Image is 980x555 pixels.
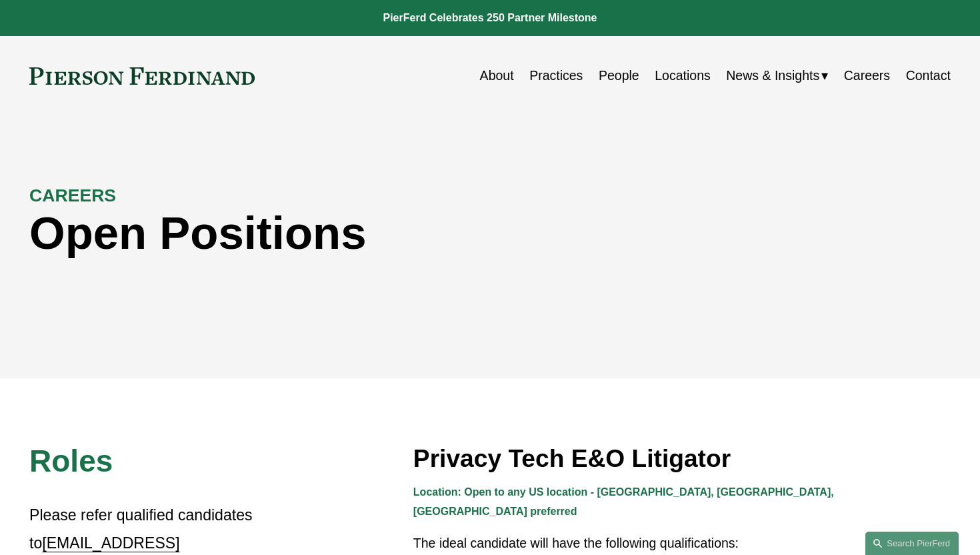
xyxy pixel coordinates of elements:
a: Locations [655,63,711,89]
a: folder dropdown [726,63,828,89]
a: Practices [529,63,583,89]
strong: Location: Open to any US location - [GEOGRAPHIC_DATA], [GEOGRAPHIC_DATA], [GEOGRAPHIC_DATA] prefe... [413,486,837,517]
a: People [599,63,639,89]
a: Contact [906,63,951,89]
p: The ideal candidate will have the following qualifications: [413,532,951,555]
a: Careers [844,63,890,89]
h3: Privacy Tech E&O Litigator [413,443,951,474]
span: News & Insights [726,64,819,87]
h1: Open Positions [29,207,720,260]
a: Search this site [865,532,959,555]
span: Roles [29,444,113,478]
strong: CAREERS [29,185,116,205]
a: About [480,63,514,89]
